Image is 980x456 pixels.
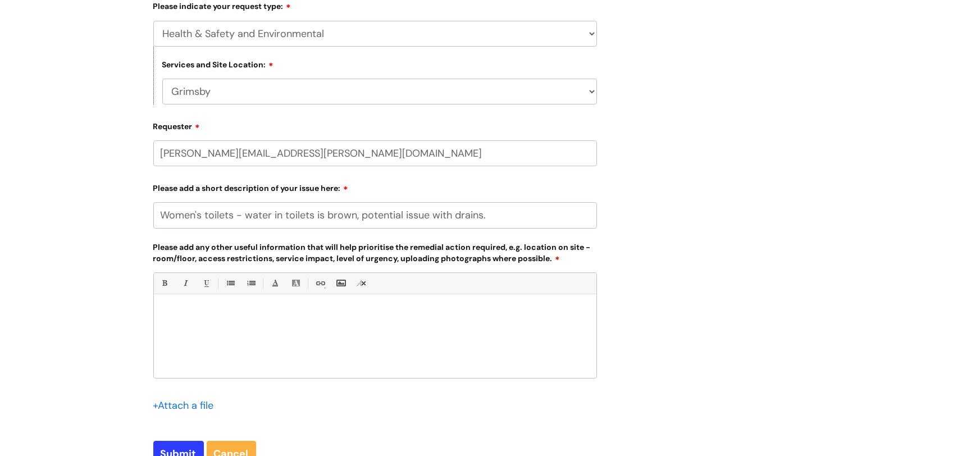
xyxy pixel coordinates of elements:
[199,276,213,290] a: Underline(Ctrl-U)
[153,180,597,193] label: Please add a short description of your issue here:
[162,58,274,70] label: Services and Site Location:
[157,276,171,290] a: Bold (Ctrl-B)
[153,140,597,166] input: Email
[153,240,597,263] label: Please add any other useful information that will help prioritise the remedial action required, e...
[153,118,597,131] label: Requester
[244,276,258,290] a: 1. Ordered List (Ctrl-Shift-8)
[289,276,303,290] a: Back Color
[334,276,348,290] a: Insert Image...
[223,276,237,290] a: • Unordered List (Ctrl-Shift-7)
[313,276,327,290] a: Link
[178,276,192,290] a: Italic (Ctrl-I)
[153,396,221,414] div: Attach a file
[268,276,282,290] a: Font Color
[153,399,158,412] span: +
[354,276,368,290] a: Remove formatting (Ctrl-\)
